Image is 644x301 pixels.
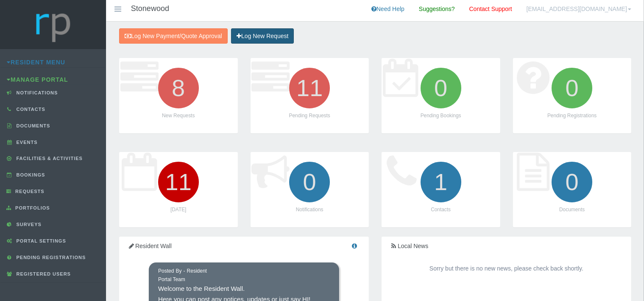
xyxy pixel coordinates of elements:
[521,206,623,214] p: Documents
[251,152,369,227] a: 0 Notifications
[513,58,632,133] a: 0 Pending Registrations
[128,112,229,120] p: New Requests
[390,206,492,214] p: Contacts
[14,238,66,243] span: Portal Settings
[390,112,492,120] p: Pending Bookings
[158,267,207,284] div: Posted By - Resident Portal Team
[131,5,169,13] h4: Stonewood
[14,222,42,227] span: Surveys
[417,158,465,206] i: 1
[13,189,45,194] span: Requests
[513,152,632,227] a: 0 Documents
[13,205,50,210] span: Portfolios
[119,28,228,44] a: Log New Payment/Quote Approval
[14,123,50,128] span: Documents
[396,264,616,273] div: Sorry but there is no new news, please check back shortly.
[390,243,623,249] h5: Local News
[231,28,294,44] a: Log New Request
[286,158,333,206] i: 0
[119,58,238,133] a: 8 New Requests
[7,76,68,83] a: Manage Portal
[14,172,45,177] span: Bookings
[259,206,361,214] p: Notifications
[128,243,360,249] h5: Resident Wall
[128,206,229,214] p: [DATE]
[417,64,465,112] i: 0
[14,107,45,112] span: Contacts
[7,59,65,66] a: Resident Menu
[14,271,71,276] span: Registered Users
[14,140,38,145] span: Events
[382,152,500,227] a: 1 Contacts
[14,90,58,95] span: Notifications
[155,64,202,112] i: 8
[14,156,83,161] span: Facilities & Activities
[14,255,86,260] span: Pending Registrations
[259,112,361,120] p: Pending Requests
[155,158,202,206] i: 11
[548,64,596,112] i: 0
[382,58,500,133] a: 0 Pending Bookings
[548,158,596,206] i: 0
[521,112,623,120] p: Pending Registrations
[286,64,333,112] i: 11
[251,58,369,133] a: 11 Pending Requests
